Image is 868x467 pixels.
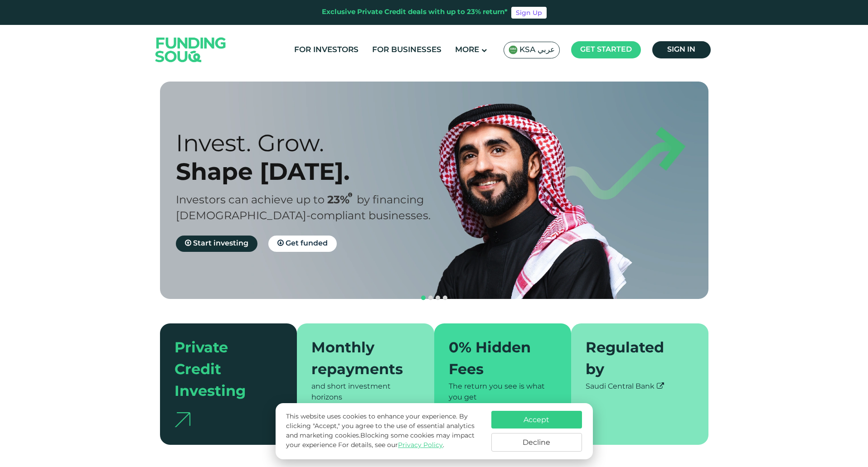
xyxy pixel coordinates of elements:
[286,412,482,450] p: This website uses cookies to enhance your experience. By clicking "Accept," you agree to the use ...
[586,338,683,381] div: Regulated by
[586,381,694,392] div: Saudi Central Bank
[175,412,190,427] img: arrow
[652,41,711,58] a: Sign in
[175,338,272,403] div: Private Credit Investing
[509,45,518,54] img: SA Flag
[292,43,361,58] a: For Investors
[455,46,479,54] span: More
[370,43,444,58] a: For Businesses
[348,193,352,197] i: 23% IRR (expected) ~ 15% Net yield (expected)
[398,442,443,448] a: Privacy Policy
[449,338,546,381] div: 0% Hidden Fees
[311,338,409,381] div: Monthly repayments
[327,195,357,206] span: 23%
[449,381,557,403] div: The return you see is what you get
[511,7,547,19] a: Sign Up
[176,195,325,206] span: Investors can achieve up to
[338,442,444,448] span: For details, see our .
[176,129,450,157] div: Invest. Grow.
[193,240,248,247] span: Start investing
[519,45,555,55] span: KSA عربي
[491,433,582,452] button: Decline
[286,433,475,448] span: Blocking some cookies may impact your experience
[286,240,328,247] span: Get funded
[434,294,441,302] button: navigation
[176,157,450,186] div: Shape [DATE].
[311,381,420,403] div: and short investment horizons
[268,236,337,252] a: Get funded
[176,236,257,252] a: Start investing
[420,294,427,302] button: navigation
[491,411,582,428] button: Accept
[146,27,235,72] img: Logo
[580,46,632,53] span: Get started
[427,294,434,302] button: navigation
[322,7,508,18] div: Exclusive Private Credit deals with up to 23% return*
[667,46,695,53] span: Sign in
[441,294,449,302] button: navigation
